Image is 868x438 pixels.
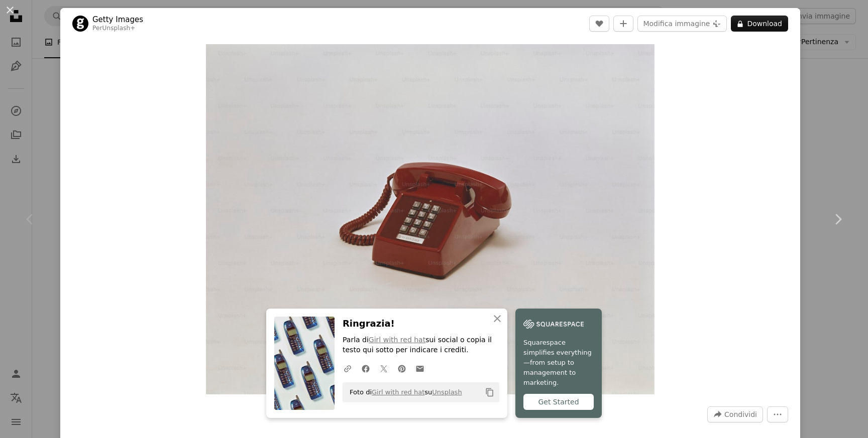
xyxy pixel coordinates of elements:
button: Copia negli appunti [481,384,498,401]
img: un telefono rosso seduto sopra un tavolo bianco [206,44,654,394]
img: Vai al profilo di Getty Images [72,16,88,32]
button: Download [731,16,788,32]
button: Aggiungi alla Collezione [613,16,633,32]
button: Modifica immagine [637,16,727,32]
a: Condividi per email [411,358,429,378]
button: Ingrandisci questa immagine [206,44,654,394]
h3: Ringrazia! [343,317,499,331]
a: Condividi su Twitter [375,358,393,378]
a: Avanti [808,171,868,267]
a: Unsplash [432,388,462,396]
a: Squarespace simplifies everything—from setup to management to marketing.Get Started [515,309,602,418]
button: Mi piace [589,16,609,32]
span: Squarespace simplifies everything—from setup to management to marketing. [523,338,594,388]
a: Condividi su Pinterest [393,358,411,378]
a: Getty Images [92,15,143,25]
span: Foto di su [345,384,462,400]
button: Altre azioni [767,406,788,422]
span: Condividi [724,407,757,422]
p: Parla di sui social o copia il testo qui sotto per indicare i crediti. [343,335,499,355]
div: Per [92,25,143,33]
img: file-1747939142011-51e5cc87e3c9 [523,317,584,332]
button: Condividi questa immagine [707,406,763,422]
a: Unsplash+ [102,25,136,32]
a: Girl with red hat [369,336,425,344]
a: Condividi su Facebook [357,358,375,378]
div: Get Started [523,394,594,410]
a: Girl with red hat [372,388,424,396]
